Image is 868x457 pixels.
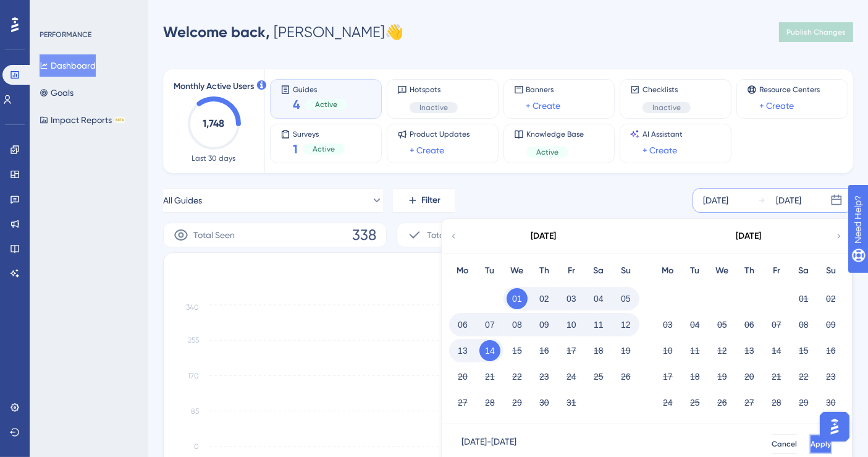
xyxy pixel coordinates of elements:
span: 4 [293,96,300,113]
span: 338 [352,225,376,245]
span: Active [313,144,335,154]
button: 24 [561,366,582,387]
div: Th [531,263,558,278]
button: 02 [534,288,555,309]
div: [PERSON_NAME] 👋 [163,22,403,42]
button: 14 [479,340,500,361]
div: Luis says… [10,97,237,135]
button: 11 [588,314,609,335]
span: Monthly Active Users [174,79,254,94]
span: Guides [293,85,347,93]
span: AI Assistant [643,129,683,139]
button: 17 [657,366,678,387]
iframe: UserGuiding AI Assistant Launcher [816,408,853,445]
span: Inactive [419,103,448,113]
div: Mo [654,263,681,278]
button: 24 [657,392,678,413]
button: 25 [685,392,706,413]
button: Start recording [78,402,88,412]
tspan: 0 [194,442,199,451]
button: Goals [40,82,74,104]
a: + Create [526,98,561,113]
button: All Guides [163,188,383,213]
div: [DATE] [531,229,557,244]
button: 22 [507,366,528,387]
button: 27 [739,392,760,413]
button: 27 [452,392,473,413]
button: 14 [766,340,787,361]
img: Profile image for Kemal [77,364,86,374]
img: Profile image for Simay [53,7,72,27]
div: Fr [763,263,790,278]
button: 31 [561,392,582,413]
div: PERFORMANCE [40,30,91,40]
button: 11 [685,340,706,361]
button: 18 [685,366,706,387]
button: 09 [534,314,555,335]
button: 21 [766,366,787,387]
span: Total Seen [193,228,235,242]
button: 22 [793,366,814,387]
button: 19 [615,340,636,361]
div: Luis says… [10,263,237,354]
button: 17 [561,340,582,361]
button: 26 [712,392,733,413]
button: 21 [479,366,500,387]
span: All Guides [163,193,202,208]
div: You’ll get replies here and in your email: ✉️ [20,143,193,203]
button: 13 [739,340,760,361]
button: 08 [793,314,814,335]
span: Banners [526,85,561,95]
a: UG_guides_...-10-14.csv [111,105,227,118]
a: + Create [759,98,794,113]
button: 04 [685,314,706,335]
button: 29 [507,392,528,413]
span: Checklists [643,85,691,95]
div: UG_guides_...-10-14.csv [124,105,227,118]
div: Close [217,5,239,27]
b: [DATE] [30,223,63,233]
button: 28 [479,392,500,413]
button: Filter [393,188,455,213]
button: 10 [561,314,582,335]
button: 13 [452,340,473,361]
tspan: 255 [188,336,199,345]
span: Inactive [652,103,681,113]
tspan: 85 [191,407,199,416]
button: 02 [820,288,841,309]
button: Gif picker [59,402,69,412]
button: Send a message… [212,397,232,417]
button: 07 [479,314,500,335]
img: Profile image for Diênifer [62,364,72,374]
a: + Create [410,143,444,158]
button: 30 [820,392,841,413]
div: Sa [585,263,612,278]
button: 19 [712,366,733,387]
button: 23 [534,366,555,387]
div: [DATE] - [DATE] [461,434,516,454]
span: Active [536,147,558,157]
button: 06 [452,314,473,335]
div: UG_guides_...-10-14.csv [101,97,237,126]
tspan: 170 [188,372,199,380]
button: 23 [820,366,841,387]
span: Need Help? [29,3,77,18]
span: 1 [293,140,298,158]
button: 18 [588,340,609,361]
a: + Create [643,143,677,158]
img: Profile image for Kemal [70,7,90,27]
div: Sa [790,263,817,278]
div: Su [817,263,845,278]
span: Total Completion [427,228,494,242]
span: Resource Centers [759,85,820,95]
button: Publish Changes [779,22,853,42]
button: 12 [712,340,733,361]
button: 07 [766,314,787,335]
button: 15 [507,340,528,361]
button: 03 [657,314,678,335]
div: Waiting for a teammate [12,364,235,374]
div: We [504,263,531,278]
span: Apply [811,439,831,449]
div: [DATE] [736,229,762,244]
button: 20 [452,366,473,387]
